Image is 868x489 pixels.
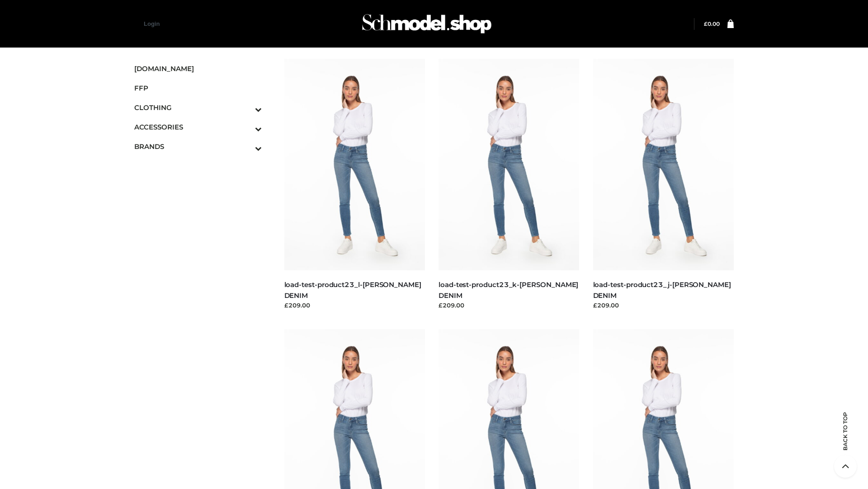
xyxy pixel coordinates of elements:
[134,102,262,113] span: CLOTHING
[230,98,262,117] button: Toggle Submenu
[134,137,262,156] a: BRANDSToggle Submenu
[134,83,262,93] span: FFP
[230,117,262,137] button: Toggle Submenu
[134,117,262,137] a: ACCESSORIESToggle Submenu
[704,20,708,27] span: £
[144,20,160,27] a: Login
[593,301,734,310] div: £209.00
[704,20,720,27] bdi: 0.00
[284,301,425,310] div: £209.00
[134,63,262,74] span: [DOMAIN_NAME]
[134,141,262,152] span: BRANDS
[134,59,262,78] a: [DOMAIN_NAME]
[593,280,731,299] a: load-test-product23_j-[PERSON_NAME] DENIM
[134,98,262,117] a: CLOTHINGToggle Submenu
[134,78,262,98] a: FFP
[439,301,580,310] div: £209.00
[704,20,720,27] a: £0.00
[230,137,262,156] button: Toggle Submenu
[834,428,857,451] span: Back to top
[284,280,421,299] a: load-test-product23_l-[PERSON_NAME] DENIM
[439,280,578,299] a: load-test-product23_k-[PERSON_NAME] DENIM
[134,122,262,132] span: ACCESSORIES
[359,6,495,42] img: Schmodel Admin 964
